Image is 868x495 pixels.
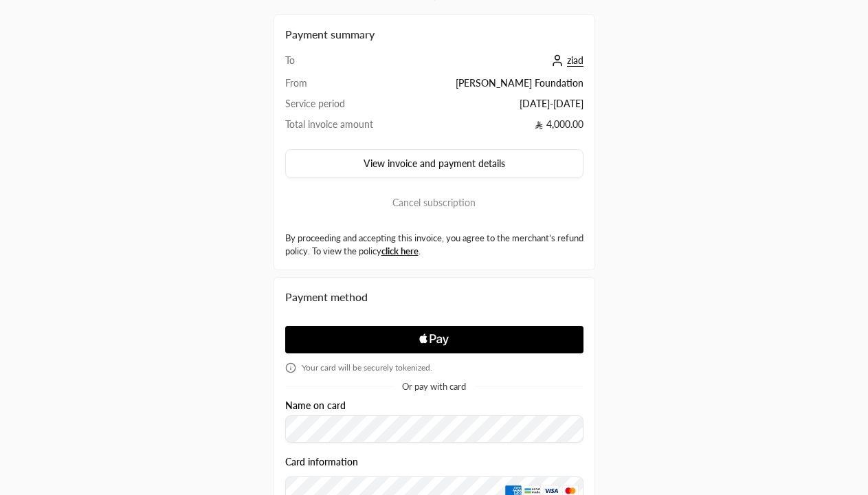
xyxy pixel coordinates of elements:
[285,232,583,258] label: By proceeding and accepting this invoice, you agree to the merchant’s refund policy. To view the ...
[406,76,583,97] td: [PERSON_NAME] Foundation
[285,400,346,411] label: Name on card
[567,54,583,67] span: ziad
[548,54,583,66] a: ziad
[285,76,407,97] td: From
[285,118,407,138] td: Total invoice amount
[285,54,407,76] td: To
[285,149,583,178] button: View invoice and payment details
[285,289,583,305] div: Payment method
[406,118,583,138] td: 4,000.00
[285,400,583,443] div: Name on card
[406,97,583,118] td: [DATE] - [DATE]
[285,189,583,217] button: Cancel subscription
[285,456,358,467] legend: Card information
[285,97,407,118] td: Service period
[402,382,466,391] span: Or pay with card
[285,26,583,43] h2: Payment summary
[302,362,432,373] span: Your card will be securely tokenized.
[381,245,419,256] a: click here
